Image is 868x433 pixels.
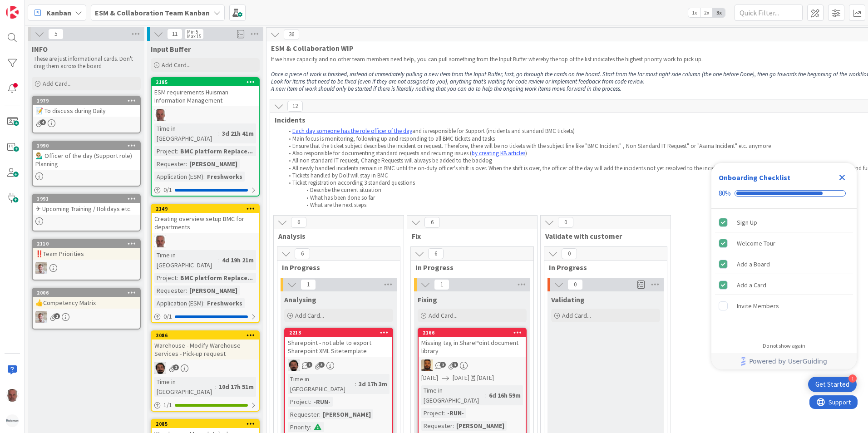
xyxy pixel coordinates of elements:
[33,142,140,170] div: 1990💁🏼‍♂️ Officer of the day (Support role) Planning
[715,233,853,253] div: Welcome Tour is complete.
[421,421,453,431] div: Requester
[33,97,140,105] div: 1979
[356,379,390,389] div: 3d 17h 3m
[310,422,311,432] span: :
[429,311,458,320] span: Add Card...
[33,142,140,150] div: 1990
[187,30,198,34] div: Min 5
[33,262,140,274] div: Rd
[716,353,852,369] a: Powered by UserGuiding
[151,44,191,54] span: Input Buffer
[271,85,621,93] em: A new item of work should only be started if there is literally nothing that you can do to help t...
[154,298,203,308] div: Application (ESM)
[37,98,140,104] div: 1979
[434,279,449,290] span: 1
[284,29,299,40] span: 36
[715,254,853,274] div: Add a Board is complete.
[95,8,210,17] b: ESM & Collaboration Team Kanban
[737,217,757,228] div: Sign Up
[32,44,48,54] span: INFO
[33,203,140,215] div: ✈ Upcoming Training / Holidays etc.
[271,78,645,85] em: Look for items that need to be fixed (even if they are not assigned to you), anything that’s wait...
[444,408,445,418] span: :
[154,273,177,283] div: Project
[737,259,770,270] div: Add a Board
[177,273,178,283] span: :
[445,408,466,418] div: -RUN-
[719,189,849,197] div: Checklist progress: 80%
[34,55,139,70] p: These are just informational cards. Don't drag them across the board
[735,5,803,21] input: Quick Filter...
[154,123,218,143] div: Time in [GEOGRAPHIC_DATA]
[711,353,857,369] div: Footer
[35,311,47,323] img: Rd
[37,290,140,296] div: 2006
[421,373,438,383] span: [DATE]
[551,295,585,304] span: Validating
[154,109,166,121] img: HB
[154,172,203,182] div: Application (ESM)
[37,241,140,247] div: 2110
[186,285,187,295] span: :
[472,149,525,157] a: by creating KB articles
[306,362,312,368] span: 1
[567,279,583,290] span: 0
[288,397,310,407] div: Project
[815,380,849,389] div: Get Started
[215,382,217,392] span: :
[421,385,485,405] div: Time in [GEOGRAPHIC_DATA]
[33,289,140,309] div: 2006👍Competency Matrix
[187,285,240,295] div: [PERSON_NAME]
[688,8,700,17] span: 1x
[319,409,321,419] span: :
[763,342,805,349] div: Do not show again
[737,238,775,249] div: Welcome Tour
[700,8,713,17] span: 2x
[162,61,191,69] span: Add Card...
[719,189,731,197] div: 80%
[562,248,577,259] span: 0
[33,195,140,203] div: 1991
[453,421,454,431] span: :
[715,212,853,232] div: Sign Up is complete.
[33,289,140,297] div: 2006
[549,263,656,272] span: In Progress
[319,362,325,368] span: 3
[163,312,172,321] span: 0 / 1
[152,420,259,428] div: 2085
[203,172,205,182] span: :
[321,409,373,419] div: [PERSON_NAME]
[288,359,300,371] img: AC
[289,330,392,336] div: 2213
[33,248,140,260] div: ‼️Team Priorities
[37,143,140,149] div: 1990
[310,397,311,407] span: :
[428,248,444,259] span: 6
[178,146,255,156] div: BMC platform Replace...
[152,213,259,233] div: Creating overview setup BMC for departments
[156,332,259,339] div: 2086
[187,159,240,169] div: [PERSON_NAME]
[152,236,259,247] div: HB
[295,311,324,320] span: Add Card...
[33,240,140,248] div: 2110
[54,313,60,319] span: 1
[218,128,220,138] span: :
[6,6,19,19] img: Visit kanbanzone.com
[737,280,766,290] div: Add a Card
[154,377,215,397] div: Time in [GEOGRAPHIC_DATA]
[415,263,522,272] span: In Progress
[152,109,259,121] div: HB
[152,205,259,213] div: 2149
[311,397,333,407] div: -RUN-
[203,298,205,308] span: :
[152,399,259,411] div: 1/1
[33,240,140,260] div: 2110‼️Team Priorities
[156,206,259,212] div: 2149
[152,205,259,233] div: 2149Creating overview setup BMC for departments
[284,295,316,304] span: Analysing
[288,422,310,432] div: Priority
[295,248,310,259] span: 6
[487,390,523,400] div: 6d 16h 59m
[154,146,177,156] div: Project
